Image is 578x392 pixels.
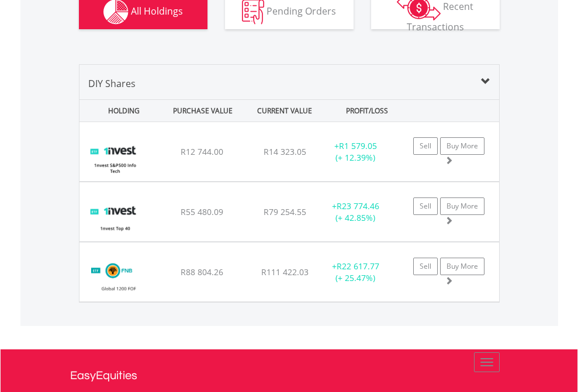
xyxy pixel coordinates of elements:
a: Buy More [440,197,484,215]
span: R55 480.09 [181,206,223,217]
a: Buy More [440,258,484,275]
span: All Holdings [131,4,183,17]
span: R79 254.55 [264,206,306,217]
div: + (+ 12.39%) [319,140,392,164]
div: PURCHASE VALUE [163,100,243,122]
a: Buy More [440,137,484,155]
span: DIY Shares [88,77,136,90]
a: Sell [413,137,438,155]
span: R12 744.00 [181,146,223,157]
img: EQU.ZA.ETFT40.png [85,197,144,238]
span: R22 617.77 [337,261,379,272]
img: EQU.ZA.ETF5IT.png [85,137,144,178]
a: Sell [413,197,438,215]
span: Pending Orders [266,4,336,17]
div: + (+ 25.47%) [319,261,392,284]
span: R14 323.05 [264,146,306,157]
a: Sell [413,258,438,275]
span: R1 579.05 [339,140,377,151]
img: EQU.ZA.FNBEQF.png [85,257,153,299]
span: R88 804.26 [181,266,223,277]
span: R111 422.03 [261,266,309,277]
div: CURRENT VALUE [245,100,324,122]
div: HOLDING [81,100,160,122]
div: + (+ 42.85%) [319,200,392,224]
div: PROFIT/LOSS [327,100,407,122]
span: R23 774.46 [337,200,379,211]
